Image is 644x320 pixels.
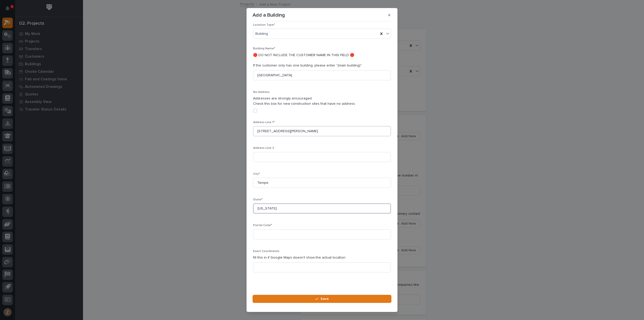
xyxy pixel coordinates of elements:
[253,147,274,150] span: Address Line 2
[253,255,391,260] p: fill this in if Google Maps doesn't show the actual location
[253,198,263,201] span: State
[253,23,275,26] span: Location Type
[253,172,260,175] span: City
[253,47,275,50] span: Building Name
[253,12,285,18] p: Add a Building
[255,31,268,37] span: Building
[320,297,329,301] span: Save
[253,250,279,253] span: Exact Coordinates
[253,91,270,94] span: No Address
[253,121,275,124] span: Address Line 1
[253,224,272,227] span: Postal Code
[253,53,391,68] p: 🛑 DO NOT INCLUDE THE CUSTOMER NAME IN THIS FIELD 🛑 If the customer only has one building, please ...
[253,96,391,106] p: Addresses are strongly encouraged. Check this box for new construction sites that have no address.
[253,295,391,303] button: Save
